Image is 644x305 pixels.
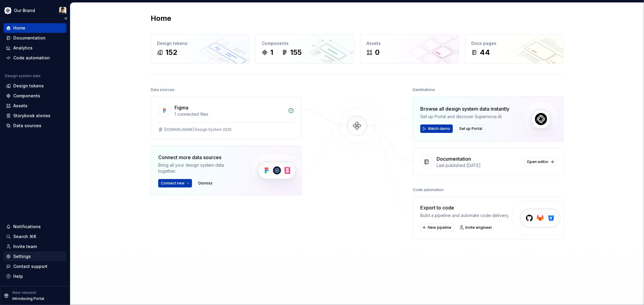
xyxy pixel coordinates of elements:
div: Data sources [151,86,175,94]
div: 44 [480,48,490,57]
div: Destinations [413,86,435,94]
div: 1 [270,48,273,57]
div: 1 connected files [175,111,284,117]
div: Assets [13,103,27,109]
div: Our Brand [14,8,35,14]
div: 0 [375,48,380,57]
div: Design system data [5,74,40,78]
a: Docs pages44 [465,34,564,64]
div: Design tokens [157,40,243,46]
span: Invite engineer [465,225,492,230]
div: Notifications [13,224,41,230]
a: Data sources [4,121,66,130]
div: Assets [367,40,453,46]
a: Invite engineer [458,223,495,232]
a: Figma1 connected files[DOMAIN_NAME] Design System 2025 [151,96,302,140]
a: Code automation [4,53,66,63]
a: Design tokens [4,81,66,91]
button: Watch demo [420,124,453,133]
button: New pipeline [420,223,454,232]
div: Export to code [420,204,509,211]
div: Connect more data sources [158,154,240,161]
a: Components1155 [255,34,354,64]
div: Home [13,25,25,31]
button: Contact support [4,262,66,271]
a: Invite team [4,242,66,251]
div: Data sources [13,123,41,129]
div: Bring all your design system data together. [158,162,240,174]
span: New pipeline [428,225,451,230]
div: Design tokens [13,83,44,89]
span: Dismiss [198,181,213,186]
a: Storybook stories [4,111,66,121]
img: 344848e3-ec3d-4aa0-b708-b8ed6430a7e0.png [4,7,11,14]
div: Invite team [13,244,37,250]
div: Code automation [13,55,50,61]
div: Storybook stories [13,113,50,119]
button: Notifications [4,222,66,231]
p: Introducing Portal [12,296,44,301]
button: Our BrandAvery Hennings [1,4,69,17]
button: Search ⌘K [4,232,66,241]
span: Open editor [527,159,549,164]
div: 152 [165,48,177,57]
a: Assets0 [360,34,459,64]
a: Assets [4,101,66,111]
a: Open editor [524,158,556,166]
button: Collapse sidebar [62,14,70,23]
a: Design tokens152 [151,34,249,64]
a: Documentation [4,33,66,43]
button: Connect new [158,179,192,187]
div: Analytics [13,45,33,51]
span: Connect new [161,181,184,186]
div: Search ⌘K [13,234,36,240]
a: Home [4,23,66,33]
div: Set up Portal and discover Supernova AI. [420,114,509,120]
div: Help [13,273,23,279]
h2: Home [151,14,171,23]
button: Dismiss [196,179,215,187]
button: Set up Portal [457,124,485,133]
div: Last published [DATE] [437,162,521,168]
div: Components [13,93,40,99]
div: Components [262,40,348,46]
span: Set up Portal [459,126,482,131]
div: Contact support [13,263,47,269]
div: Documentation [13,35,46,41]
div: Documentation [437,155,471,162]
span: Watch demo [428,126,450,131]
a: Components [4,91,66,101]
a: Settings [4,252,66,261]
div: 155 [290,48,302,57]
div: Figma [175,104,188,111]
div: Code automation [413,186,444,194]
p: New release! [12,290,36,295]
img: Avery Hennings [59,7,66,14]
div: Build a pipeline and automate code delivery. [420,212,509,219]
div: Settings [13,253,31,259]
button: Help [4,272,66,281]
div: [DOMAIN_NAME] Design System 2025 [164,127,232,132]
a: Analytics [4,43,66,53]
div: Docs pages [471,40,557,46]
div: Browse all design system data instantly [420,105,509,112]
